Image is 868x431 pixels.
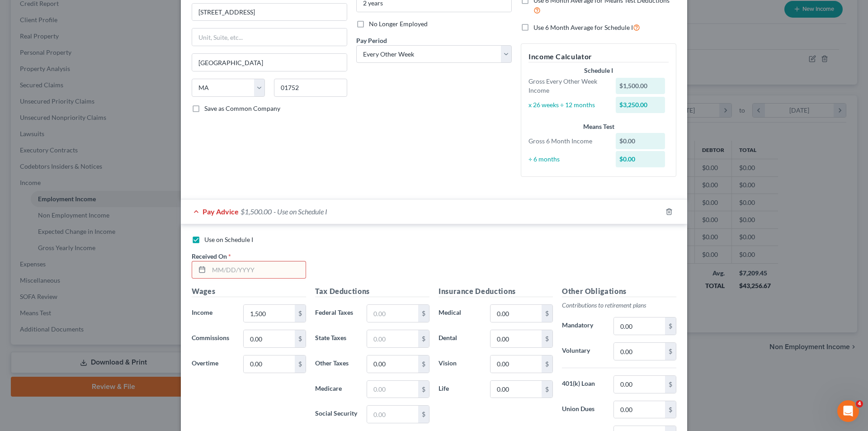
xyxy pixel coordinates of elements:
[614,343,665,360] input: 0.00
[665,343,676,360] div: $
[369,20,428,28] span: No Longer Employed
[418,305,429,322] div: $
[542,305,552,322] div: $
[524,77,611,95] div: Gross Every Other Week Income
[542,355,552,373] div: $
[367,381,418,398] input: 0.00
[616,133,665,149] div: $0.00
[491,355,542,373] input: 0.00
[665,376,676,393] div: $
[557,317,609,335] label: Mandatory
[367,355,418,373] input: 0.00
[244,330,295,347] input: 0.00
[192,28,347,46] input: Unit, Suite, etc...
[614,376,665,393] input: 0.00
[557,401,609,419] label: Union Dues
[192,252,227,260] span: Received On
[491,381,542,398] input: 0.00
[528,122,669,131] div: Means Test
[367,305,418,322] input: 0.00
[187,330,239,348] label: Commissions
[524,100,611,109] div: x 26 weeks ÷ 12 months
[192,4,347,21] input: Enter address...
[616,78,665,94] div: $1,500.00
[562,286,676,297] h5: Other Obligations
[614,401,665,418] input: 0.00
[418,355,429,373] div: $
[524,137,611,146] div: Gross 6 Month Income
[315,286,429,297] h5: Tax Deductions
[204,104,280,112] span: Save as Common Company
[203,207,239,216] span: Pay Advice
[557,342,609,360] label: Voluntary
[614,317,665,335] input: 0.00
[434,304,486,322] label: Medical
[491,330,542,347] input: 0.00
[274,207,327,216] span: - Use on Schedule I
[241,207,272,216] span: $1,500.00
[295,330,306,347] div: $
[295,355,306,373] div: $
[418,330,429,347] div: $
[311,380,362,398] label: Medicare
[204,236,253,243] span: Use on Schedule I
[542,381,552,398] div: $
[856,400,863,407] span: 4
[418,381,429,398] div: $
[542,330,552,347] div: $
[528,51,669,62] h5: Income Calculator
[244,355,295,373] input: 0.00
[418,406,429,423] div: $
[616,97,665,113] div: $3,250.00
[562,301,676,310] p: Contributions to retirement plans
[665,401,676,418] div: $
[557,375,609,393] label: 401(k) Loan
[311,304,362,322] label: Federal Taxes
[439,286,553,297] h5: Insurance Deductions
[528,66,669,75] div: Schedule I
[665,317,676,335] div: $
[209,261,306,279] input: MM/DD/YYYY
[367,406,418,423] input: 0.00
[434,355,486,373] label: Vision
[192,54,347,71] input: Enter city...
[533,24,633,31] span: Use 6 Month Average for Schedule I
[192,308,212,316] span: Income
[616,151,665,167] div: $0.00
[274,79,347,97] input: Enter zip...
[434,380,486,398] label: Life
[491,305,542,322] input: 0.00
[367,330,418,347] input: 0.00
[295,305,306,322] div: $
[311,355,362,373] label: Other Taxes
[311,330,362,348] label: State Taxes
[524,155,611,164] div: ÷ 6 months
[192,286,306,297] h5: Wages
[187,355,239,373] label: Overtime
[244,305,295,322] input: 0.00
[356,37,387,44] span: Pay Period
[434,330,486,348] label: Dental
[311,405,362,423] label: Social Security
[837,400,859,422] iframe: Intercom live chat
